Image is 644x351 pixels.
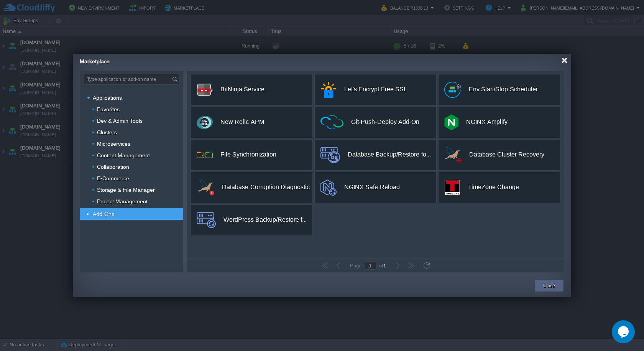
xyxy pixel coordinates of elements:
[197,147,213,163] img: icon.png
[220,114,264,130] div: New Relic APM
[320,115,343,129] img: ci-cd-icon.png
[351,114,419,130] div: Git-Push-Deploy Add-On
[347,263,364,268] div: Page
[320,147,340,163] img: backup-logo.png
[220,147,276,163] div: File Synchronization
[220,81,264,97] div: BitNinja Service
[96,198,149,205] a: Project Management
[96,175,130,182] a: E-Commerce
[444,147,462,163] img: database-recovery.png
[383,263,386,269] span: 1
[197,114,213,130] img: newrelic_70x70.png
[344,179,400,195] div: NGINX Safe Reload
[466,114,508,130] div: NGINX Amplify
[344,81,407,97] div: Let's Encrypt Free SSL
[197,212,216,228] img: backup-logo.svg
[348,147,431,163] div: Database Backup/Restore for the filesystem and the databases
[92,211,115,218] a: Add-Ons
[468,179,519,195] div: TimeZone Change
[96,117,144,124] a: Dev & Admin Tools
[96,186,156,193] a: Storage & File Manager
[197,82,213,98] img: logo.png
[197,180,214,196] img: database-corruption-check.png
[96,163,130,170] a: Collaboration
[96,140,131,147] a: Microservices
[444,82,461,98] img: logo.png
[612,320,636,343] iframe: chat widget
[376,262,389,269] div: of
[469,81,538,97] div: Env Start/Stop Scheduler
[320,82,337,98] img: letsencrypt.png
[96,152,151,159] a: Content Management
[96,129,118,136] a: Clusters
[469,147,545,163] div: Database Cluster Recovery
[444,114,458,130] img: nginx-amplify-logo.png
[444,180,460,196] img: timezone-logo.png
[223,212,307,228] div: WordPress Backup/Restore for the filesystem and the databases
[80,58,110,64] span: Marketplace
[222,179,310,195] div: Database Corruption Diagnostic
[92,94,123,101] a: Applications
[543,282,555,290] button: Close
[320,180,337,196] img: logo.svg
[96,106,121,113] a: Favorites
